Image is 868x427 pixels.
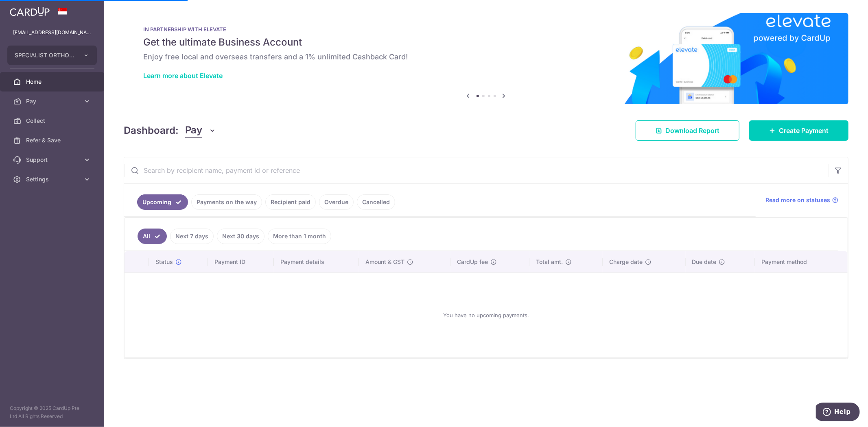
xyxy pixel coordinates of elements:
[755,251,848,272] th: Payment method
[134,279,838,351] div: You have no upcoming payments.
[124,123,179,138] h4: Dashboard:
[170,229,214,244] a: Next 7 days
[365,258,404,266] span: Amount & GST
[26,117,80,125] span: Collect
[143,36,829,49] h5: Get the ultimate Business Account
[185,123,202,138] span: Pay
[26,97,80,105] span: Pay
[26,175,80,183] span: Settings
[457,258,488,266] span: CardUp fee
[636,120,739,141] a: Download Report
[143,52,829,62] h6: Enjoy free local and overseas transfers and a 1% unlimited Cashback Card!
[536,258,563,266] span: Total amt.
[137,194,188,210] a: Upcoming
[765,196,838,204] a: Read more on statuses
[265,194,316,210] a: Recipient paid
[143,26,829,33] p: IN PARTNERSHIP WITH ELEVATE
[10,7,50,16] img: CardUp
[15,51,75,59] span: SPECIALIST ORTHOPAEDIC CENTRE PTE. LTD.
[319,194,354,210] a: Overdue
[7,46,97,65] button: SPECIALIST ORTHOPAEDIC CENTRE PTE. LTD.
[26,136,80,144] span: Refer & Save
[124,157,829,183] input: Search by recipient name, payment id or reference
[749,120,848,141] a: Create Payment
[13,28,91,37] p: [EMAIL_ADDRESS][DOMAIN_NAME]
[816,403,860,423] iframe: Opens a widget where you can find more information
[692,258,717,266] span: Due date
[155,258,173,266] span: Status
[217,229,265,244] a: Next 30 days
[779,126,829,135] span: Create Payment
[765,196,830,204] span: Read more on statuses
[138,229,167,244] a: All
[208,251,274,272] th: Payment ID
[357,194,395,210] a: Cancelled
[191,194,262,210] a: Payments on the way
[185,123,216,138] button: Pay
[274,251,359,272] th: Payment details
[143,72,223,80] a: Learn more about Elevate
[124,13,848,104] img: Renovation banner
[26,156,80,164] span: Support
[26,78,80,86] span: Home
[268,229,331,244] a: More than 1 month
[665,126,719,135] span: Download Report
[609,258,643,266] span: Charge date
